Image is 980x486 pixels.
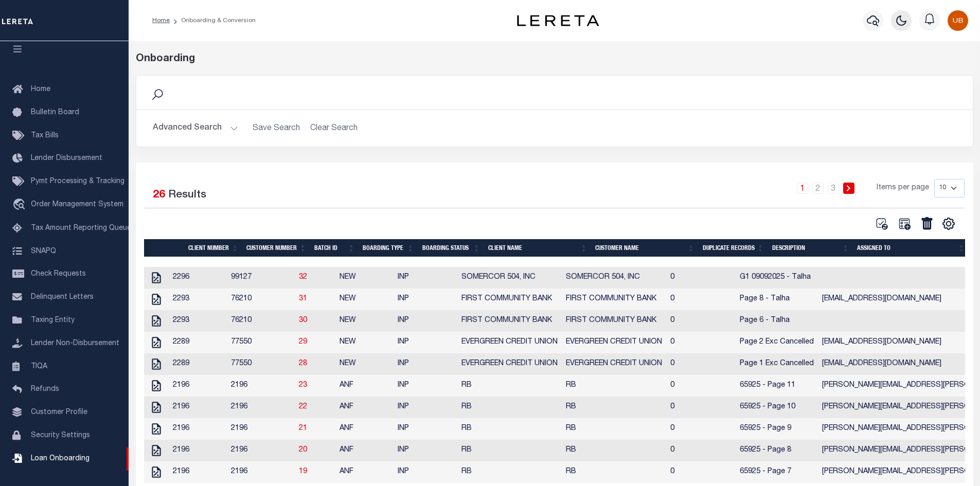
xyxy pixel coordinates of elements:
[31,317,75,324] span: Taxing Entity
[31,86,50,93] span: Home
[394,397,457,418] td: INP
[31,271,86,278] span: Check Requests
[335,461,394,483] td: ANF
[169,440,227,461] td: 2196
[666,440,736,461] td: 0
[227,310,295,332] td: 76210
[335,353,394,375] td: NEW
[666,461,736,483] td: 0
[562,267,666,289] td: SOMERCOR 504, INC
[169,397,227,418] td: 2196
[31,132,59,139] span: Tax Bills
[484,239,591,257] th: Client Name: activate to sort column ascending
[227,440,295,461] td: 2196
[169,310,227,332] td: 2293
[299,360,307,367] a: 28
[31,363,47,370] span: TIQA
[299,338,307,346] a: 29
[457,267,562,289] td: SOMERCOR 504, INC
[517,15,599,26] img: logo-dark.svg
[877,183,929,194] span: Items per page
[359,239,418,257] th: Boarding Type: activate to sort column ascending
[31,432,90,439] span: Security Settings
[31,109,79,116] span: Bulletin Board
[562,461,666,483] td: RB
[457,418,562,440] td: RB
[335,375,394,397] td: ANF
[666,353,736,375] td: 0
[699,239,768,257] th: Duplicate Records: activate to sort column ascending
[394,375,457,397] td: INP
[736,375,818,397] td: 65925 - Page 11
[169,418,227,440] td: 2196
[457,397,562,418] td: RB
[666,332,736,353] td: 0
[299,468,307,475] a: 19
[562,310,666,332] td: FIRST COMMUNITY BANK
[562,375,666,397] td: RB
[227,267,295,289] td: 99127
[299,425,307,432] a: 21
[666,375,736,397] td: 0
[562,440,666,461] td: RB
[394,310,457,332] td: INP
[227,375,295,397] td: 2196
[666,418,736,440] td: 0
[227,332,295,353] td: 77550
[299,446,307,454] a: 20
[169,289,227,310] td: 2293
[299,403,307,410] a: 22
[394,332,457,353] td: INP
[736,461,818,483] td: 65925 - Page 7
[169,267,227,289] td: 2296
[31,409,87,416] span: Customer Profile
[394,353,457,375] td: INP
[168,187,206,204] label: Results
[736,310,818,332] td: Page 6 - Talha
[299,317,307,324] a: 30
[31,340,119,347] span: Lender Non-Disbursement
[948,10,968,31] img: svg+xml;base64,PHN2ZyB4bWxucz0iaHR0cDovL3d3dy53My5vcmcvMjAwMC9zdmciIHBvaW50ZXItZXZlbnRzPSJub25lIi...
[335,418,394,440] td: ANF
[31,247,56,255] span: SNAPQ
[562,418,666,440] td: RB
[736,440,818,461] td: 65925 - Page 8
[335,332,394,353] td: NEW
[12,199,29,212] i: travel_explore
[666,289,736,310] td: 0
[169,332,227,353] td: 2289
[31,386,59,393] span: Refunds
[797,183,808,194] a: 1
[457,289,562,310] td: FIRST COMMUNITY BANK
[170,16,256,25] li: Onboarding & Conversion
[136,51,973,67] div: Onboarding
[418,239,484,257] th: Boarding Status: activate to sort column ascending
[153,118,238,138] button: Advanced Search
[184,239,242,257] th: Client Number: activate to sort column ascending
[736,397,818,418] td: 65925 - Page 10
[666,310,736,332] td: 0
[227,353,295,375] td: 77550
[299,295,307,302] a: 31
[310,239,359,257] th: Batch ID: activate to sort column ascending
[562,353,666,375] td: EVERGREEN CREDIT UNION
[736,289,818,310] td: Page 8 - Talha
[227,461,295,483] td: 2196
[457,332,562,353] td: EVERGREEN CREDIT UNION
[227,418,295,440] td: 2196
[562,397,666,418] td: RB
[242,239,310,257] th: Customer Number: activate to sort column ascending
[31,155,102,162] span: Lender Disbursement
[394,440,457,461] td: INP
[152,17,170,24] a: Home
[153,190,165,201] span: 26
[335,267,394,289] td: NEW
[169,353,227,375] td: 2289
[31,294,94,301] span: Delinquent Letters
[457,461,562,483] td: RB
[666,397,736,418] td: 0
[31,455,90,462] span: Loan Onboarding
[828,183,839,194] a: 3
[736,332,818,353] td: Page 2 Exc Cancelled
[457,310,562,332] td: FIRST COMMUNITY BANK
